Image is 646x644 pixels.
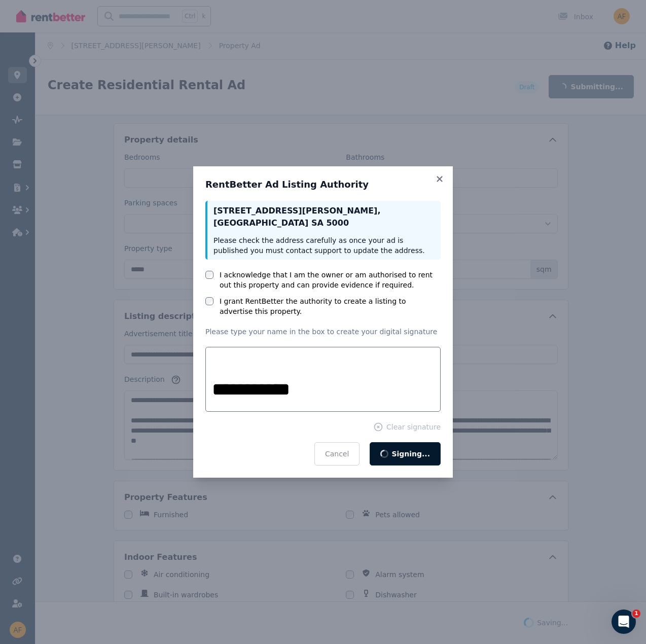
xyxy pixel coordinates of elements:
h3: RentBetter Ad Listing Authority [205,178,441,191]
label: I grant RentBetter the authority to create a listing to advertise this property. [220,296,441,316]
span: 1 [632,610,640,618]
label: I acknowledge that I am the owner or am authorised to rent out this property and can provide evid... [220,270,441,290]
p: Please type your name in the box to create your digital signature [205,327,441,337]
iframe: Intercom live chat [612,610,636,634]
p: [STREET_ADDRESS][PERSON_NAME] , [GEOGRAPHIC_DATA] SA 5000 [213,205,435,229]
p: Please check the address carefully as once your ad is published you must contact support to updat... [213,235,435,256]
